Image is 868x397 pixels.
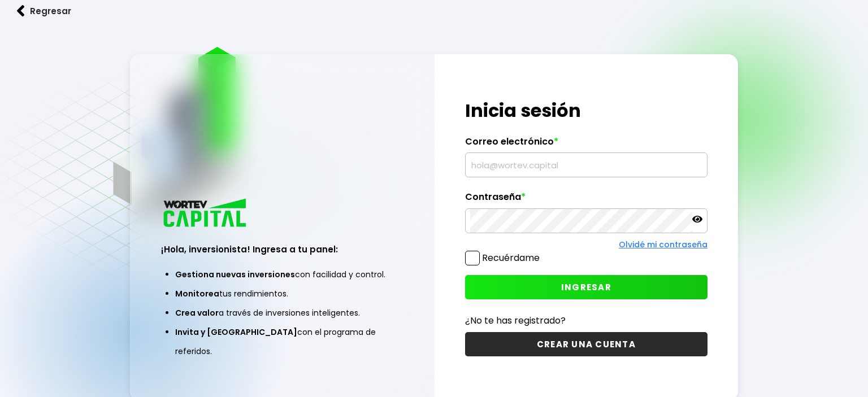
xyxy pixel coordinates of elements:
h3: ¡Hola, inversionista! Ingresa a tu panel: [161,243,403,256]
button: INGRESAR [465,275,708,299]
img: logo_wortev_capital [161,197,250,230]
button: CREAR UNA CUENTA [465,332,708,356]
label: Contraseña [465,191,708,208]
a: Olvidé mi contraseña [619,239,708,250]
span: Invita y [GEOGRAPHIC_DATA] [175,326,297,338]
li: con facilidad y control. [175,265,389,284]
input: hola@wortev.capital [470,153,702,177]
li: tus rendimientos. [175,284,389,303]
a: ¿No te has registrado?CREAR UNA CUENTA [465,313,708,356]
label: Correo electrónico [465,136,708,153]
li: con el programa de referidos. [175,322,389,361]
h1: Inicia sesión [465,97,708,124]
span: Crea valor [175,307,219,319]
span: INGRESAR [561,281,611,293]
span: Monitorea [175,288,219,299]
label: Recuérdame [482,251,540,264]
span: Gestiona nuevas inversiones [175,269,295,280]
li: a través de inversiones inteligentes. [175,303,389,322]
img: flecha izquierda [17,5,25,17]
p: ¿No te has registrado? [465,313,708,328]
